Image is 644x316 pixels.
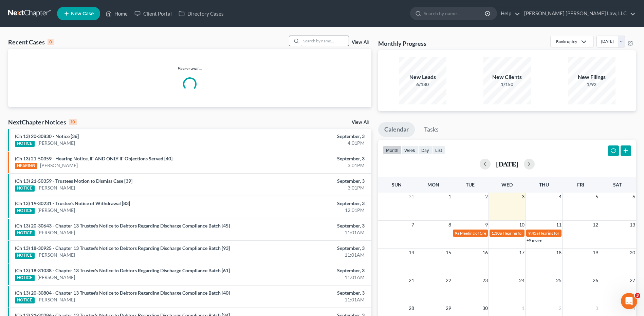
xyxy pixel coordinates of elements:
div: NOTICE [15,230,35,236]
a: [PERSON_NAME] [37,184,75,191]
span: 9 [484,221,489,229]
span: 13 [629,221,636,229]
span: 14 [408,249,415,257]
span: 19 [592,249,599,257]
a: [PERSON_NAME] [37,296,75,303]
span: 4 [558,193,562,201]
span: New Case [71,11,94,16]
span: 24 [518,276,525,284]
div: September, 3 [253,178,365,184]
div: 1/150 [483,81,531,88]
button: week [401,145,418,155]
span: Hearing for [PERSON_NAME] & [PERSON_NAME] [539,231,628,236]
span: 28 [408,304,415,312]
a: [PERSON_NAME] [37,229,75,236]
div: September, 3 [253,222,365,229]
div: September, 3 [253,200,365,207]
div: September, 3 [253,267,365,274]
span: 23 [482,276,489,284]
h3: Monthly Progress [378,39,426,47]
span: 8 [448,221,452,229]
span: 3 [635,293,640,298]
div: September, 3 [253,133,365,140]
a: Home [102,7,131,20]
div: 11:01AM [253,296,365,303]
a: Directory Cases [175,7,227,20]
span: 17 [518,249,525,257]
span: 5 [595,193,599,201]
a: [PERSON_NAME] [37,207,75,214]
span: 1 [521,304,525,312]
a: View All [352,40,369,45]
span: 31 [408,193,415,201]
span: 1 [448,193,452,201]
span: 18 [555,249,562,257]
a: (Ch 13) 20-30830 - Notice [36] [15,133,79,139]
div: 3:01PM [253,162,365,169]
iframe: Intercom live chat [621,293,637,309]
a: Calendar [378,122,415,137]
div: 4:01PM [253,140,365,146]
h2: [DATE] [496,160,518,167]
a: (Ch 13) 21-50359 - Trustees Motion to Dismiss Case [39] [15,178,132,184]
span: Meeting of Creditors for [PERSON_NAME] [460,231,535,236]
div: New Clients [483,73,531,81]
span: 2 [558,304,562,312]
a: Tasks [418,122,445,137]
span: Mon [427,182,439,187]
span: Tue [466,182,475,187]
div: 0 [48,39,54,45]
div: New Filings [568,73,615,81]
a: +9 more [527,238,541,243]
div: New Leads [399,73,446,81]
div: 3:01PM [253,184,365,191]
div: NextChapter Notices [8,118,77,126]
span: 11 [555,221,562,229]
a: (Ch 13) 19-30231 - Trustee's Notice of Withdrawal [83] [15,200,130,206]
div: September, 3 [253,290,365,296]
span: Sat [613,182,622,187]
a: [PERSON_NAME] [40,162,78,169]
div: NOTICE [15,297,35,303]
div: 12:01PM [253,207,365,214]
div: September, 3 [253,245,365,252]
span: 26 [592,276,599,284]
div: NOTICE [15,208,35,214]
span: 9a [455,231,459,236]
span: 12 [592,221,599,229]
span: Hearing for [PERSON_NAME] [503,231,556,236]
span: Fri [577,182,584,187]
div: NOTICE [15,253,35,259]
a: [PERSON_NAME] [37,274,75,281]
span: Thu [539,182,549,187]
span: 30 [482,304,489,312]
span: 25 [555,276,562,284]
span: 6 [632,193,636,201]
button: day [418,145,432,155]
div: 11:01AM [253,252,365,258]
span: 10 [518,221,525,229]
span: 27 [629,276,636,284]
span: 7 [411,221,415,229]
span: 2 [484,193,489,201]
div: HEARING [15,163,37,169]
a: View All [352,120,369,125]
button: month [383,145,401,155]
span: 9:45a [528,231,538,236]
a: (Ch 13) 18-30925 - Chapter 13 Trustee's Notice to Debtors Regarding Discharge Compliance Batch [93] [15,245,230,251]
div: Recent Cases [8,38,54,46]
a: (Ch 13) 20-30643 - Chapter 13 Trustee's Notice to Debtors Regarding Discharge Compliance Batch [45] [15,223,230,229]
span: 21 [408,276,415,284]
span: 20 [629,249,636,257]
div: September, 3 [253,155,365,162]
span: 15 [445,249,452,257]
span: 3 [521,193,525,201]
span: Wed [501,182,513,187]
a: (Ch 13) 20-30804 - Chapter 13 Trustee's Notice to Debtors Regarding Discharge Compliance Batch [40] [15,290,230,296]
div: 10 [69,119,77,125]
a: (Ch 13) 21-50359 - Hearing Notice, IF AND ONLY IF Objections Served [40] [15,156,172,161]
span: 1:30p [492,231,502,236]
span: 3 [595,304,599,312]
a: [PERSON_NAME] [37,140,75,146]
a: [PERSON_NAME] [PERSON_NAME] Law, LLC [521,7,636,20]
